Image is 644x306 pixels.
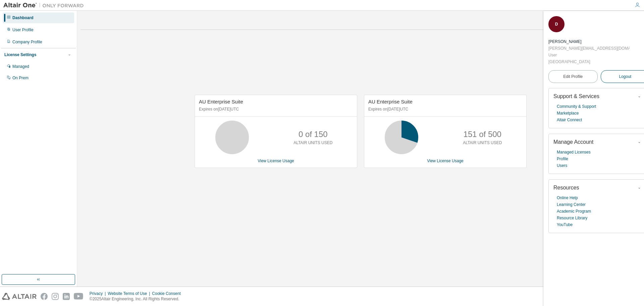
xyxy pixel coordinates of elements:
[12,15,34,20] div: Dashboard
[464,129,501,140] p: 151 of 500
[12,75,29,81] div: On Prem
[557,221,573,228] a: YouTube
[557,215,587,221] a: Resource Library
[563,74,583,79] span: Edit Profile
[619,73,631,80] span: Logout
[368,106,521,112] p: Expires on [DATE] UTC
[557,208,591,215] a: Academic Program
[548,70,598,83] a: Edit Profile
[557,149,591,156] a: Managed Licenses
[41,293,48,300] img: facebook.svg
[293,140,332,146] p: ALTAIR UNITS USED
[555,22,558,27] span: D
[548,38,630,45] div: Daniel Grotenburg
[548,45,630,52] div: [PERSON_NAME][EMAIL_ADDRESS][DOMAIN_NAME]
[2,293,37,300] img: altair_logo.svg
[63,293,70,300] img: linkedin.svg
[12,39,42,45] div: Company Profile
[90,291,108,296] div: Privacy
[108,291,152,296] div: Website Terms of Use
[557,103,596,110] a: Community & Support
[4,52,36,57] div: License Settings
[557,201,586,208] a: Learning Center
[3,2,87,9] img: Altair One
[553,139,593,145] span: Manage Account
[90,296,185,302] p: © 2025 Altair Engineering, Inc. All Rights Reserved.
[557,110,579,117] a: Marketplace
[12,64,29,69] div: Managed
[199,99,243,104] span: AU Enterprise Suite
[548,58,630,65] div: [GEOGRAPHIC_DATA]
[152,291,184,296] div: Cookie Consent
[368,99,413,104] span: AU Enterprise Suite
[553,93,599,99] span: Support & Services
[553,185,579,190] span: Resources
[548,52,630,58] div: User
[12,27,34,33] div: User Profile
[557,117,582,123] a: Altair Connect
[557,162,567,169] a: Users
[557,194,578,201] a: Online Help
[74,293,84,300] img: youtube.svg
[52,293,59,300] img: instagram.svg
[299,129,328,140] p: 0 of 150
[427,159,464,163] a: View License Usage
[258,159,294,163] a: View License Usage
[199,106,351,112] p: Expires on [DATE] UTC
[557,156,568,162] a: Profile
[463,140,502,146] p: ALTAIR UNITS USED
